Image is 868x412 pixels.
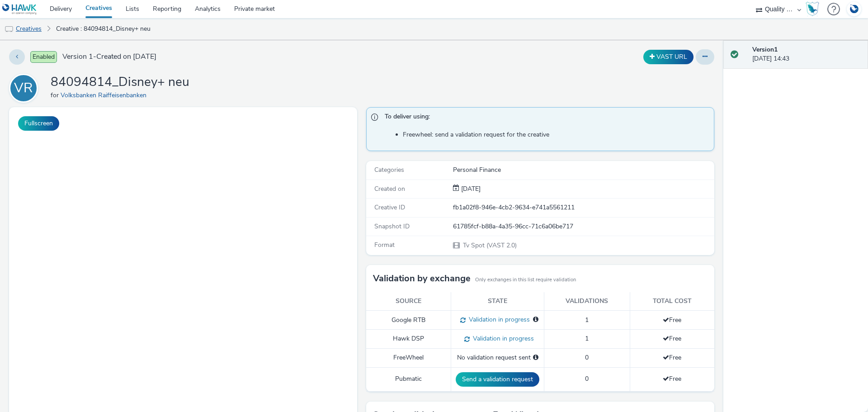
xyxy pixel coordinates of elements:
span: Creative ID [374,203,405,212]
span: 1 [585,316,589,324]
span: Validation in progress [470,334,534,343]
span: 0 [585,374,589,383]
td: Google RTB [366,311,451,330]
span: Free [663,316,681,324]
div: 61785fcf-b88a-4a35-96cc-71c6a06be717 [453,222,713,231]
span: 1 [585,334,589,343]
img: undefined Logo [2,4,37,15]
div: Creation 09 October 2025, 14:43 [459,185,481,194]
th: Source [366,292,451,311]
a: Creative : 84094814_Disney+ neu [52,18,155,40]
span: Created on [374,185,405,193]
span: Free [663,374,681,383]
li: Freewheel: send a validation request for the creative [403,130,709,139]
small: Only exchanges in this list require validation [475,276,576,284]
div: No validation request sent [456,353,539,362]
a: Hawk Academy [806,2,823,16]
span: Enabled [30,51,57,63]
div: Please select a deal below and click on Send to send a validation request to FreeWheel. [533,353,538,362]
h3: Validation by exchange [373,272,471,285]
span: Snapshot ID [374,222,410,231]
th: State [451,292,544,311]
a: Volksbanken Raiffeisenbanken [61,91,150,99]
span: 0 [585,353,589,362]
span: [DATE] [459,185,481,193]
span: Validation in progress [466,315,530,324]
button: VAST URL [643,50,693,64]
span: Free [663,353,681,362]
div: [DATE] 14:43 [752,45,861,64]
h1: 84094814_Disney+ neu [51,74,189,91]
button: Send a validation request [456,372,539,387]
div: Personal Finance [453,166,713,175]
div: VR [14,76,33,101]
div: fb1a02f8-946e-4cb2-9634-e741a5561211 [453,203,713,212]
th: Validations [544,292,630,311]
button: Fullscreen [18,116,59,131]
img: Hawk Academy [806,2,819,16]
td: Pubmatic [366,367,451,391]
td: FreeWheel [366,349,451,367]
span: Tv Spot (VAST 2.0) [462,241,517,250]
span: Version 1 - Created on [DATE] [62,52,156,62]
span: for [51,91,61,99]
span: Format [374,241,395,249]
img: Account DE [847,2,861,17]
td: Hawk DSP [366,330,451,349]
strong: Version 1 [752,45,778,54]
a: VR [9,84,42,92]
th: Total cost [630,292,714,311]
span: Free [663,334,681,343]
img: tv [5,25,14,34]
span: Categories [374,166,404,174]
div: Duplicate the creative as a VAST URL [641,50,696,64]
span: To deliver using: [385,112,705,124]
